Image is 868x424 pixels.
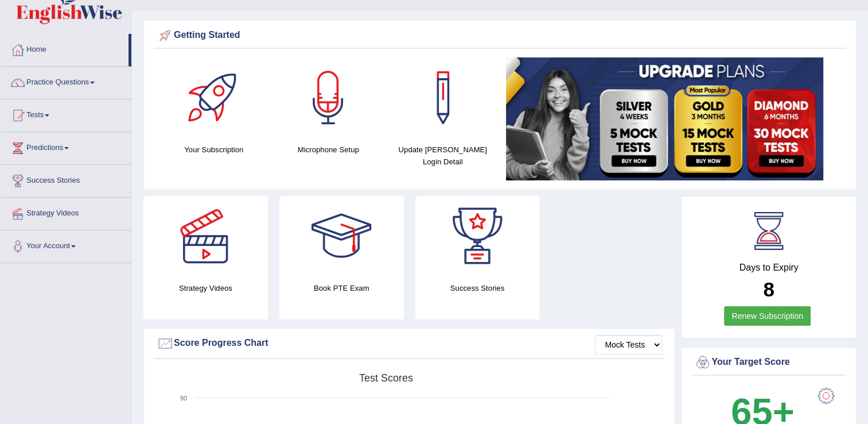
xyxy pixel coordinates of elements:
[162,144,266,156] h4: Your Subscription
[694,263,843,273] h4: Days to Expiry
[1,132,131,161] a: Predictions
[1,165,131,194] a: Success Stories
[277,144,380,156] h4: Microphone Setup
[359,372,413,384] tspan: Test scores
[1,67,131,95] a: Practice Questions
[694,354,843,371] div: Your Target Score
[763,278,774,300] b: 8
[1,198,131,226] a: Strategy Videos
[415,282,540,294] h4: Success Stories
[506,57,823,180] img: small5.jpg
[180,395,187,402] text: 90
[157,27,843,44] div: Getting Started
[1,34,129,63] a: Home
[157,335,662,352] div: Score Progress Chart
[1,230,131,259] a: Your Account
[1,99,131,128] a: Tests
[391,144,495,168] h4: Update [PERSON_NAME] Login Detail
[724,306,811,326] a: Renew Subscription
[143,282,268,294] h4: Strategy Videos
[279,282,404,294] h4: Book PTE Exam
